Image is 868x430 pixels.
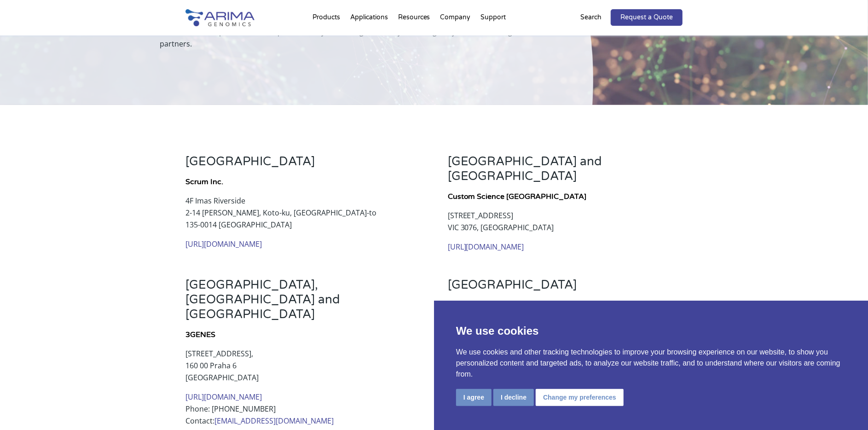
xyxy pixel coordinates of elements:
[214,416,334,426] a: [EMAIL_ADDRESS][DOMAIN_NAME]
[185,278,420,329] h3: [GEOGRAPHIC_DATA], [GEOGRAPHIC_DATA] and [GEOGRAPHIC_DATA]
[448,278,683,299] h3: [GEOGRAPHIC_DATA]
[185,177,223,186] strong: Scrum Inc.
[456,389,492,406] button: I agree
[456,323,846,339] p: We use cookies
[185,348,420,391] p: [STREET_ADDRESS], 160 00 Praha 6 [GEOGRAPHIC_DATA]
[185,154,420,176] h3: [GEOGRAPHIC_DATA]
[448,242,524,252] a: [URL][DOMAIN_NAME]
[448,154,683,191] h3: [GEOGRAPHIC_DATA] and [GEOGRAPHIC_DATA]
[185,195,420,238] p: 4F Imas Riverside 2-14 [PERSON_NAME], Koto-ku, [GEOGRAPHIC_DATA]-to 135-0014 [GEOGRAPHIC_DATA]
[456,347,846,380] p: We use cookies and other tracking technologies to improve your browsing experience on our website...
[185,9,255,26] img: Arima-Genomics-logo
[448,192,587,201] a: Custom Science [GEOGRAPHIC_DATA]
[536,389,624,406] button: Change my preferences
[611,9,683,26] a: Request a Quote
[493,389,534,406] button: I decline
[160,26,547,50] p: Arima Genomics products can be purchased by contacting us directly or through any of our trusted ...
[185,330,215,339] strong: 3GENES
[185,239,262,249] a: [URL][DOMAIN_NAME]
[185,392,262,402] a: [URL][DOMAIN_NAME]
[448,209,683,241] p: [STREET_ADDRESS] VIC 3076, [GEOGRAPHIC_DATA]
[580,12,602,23] p: Search
[185,391,420,427] p: Phone: [PHONE_NUMBER] Contact:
